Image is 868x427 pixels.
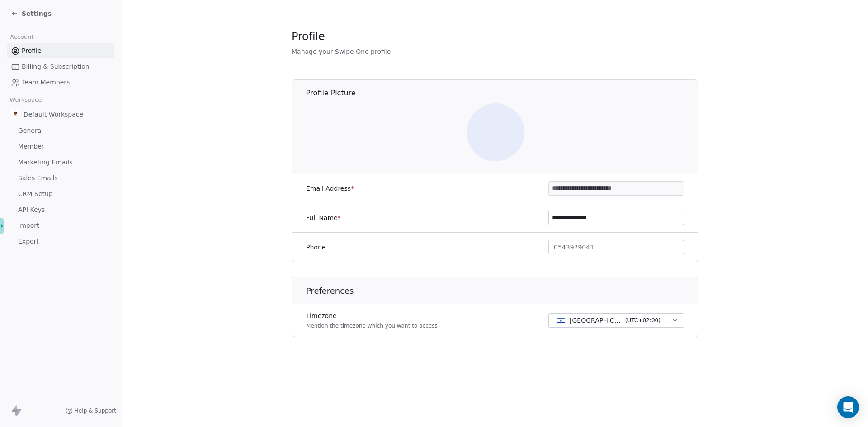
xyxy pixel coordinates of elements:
a: CRM Setup [7,187,114,202]
a: Import [7,218,114,233]
label: Phone [306,243,325,252]
a: Profile [7,43,114,58]
label: Full Name [306,213,341,222]
a: Billing & Subscription [7,59,114,74]
a: Marketing Emails [7,155,114,170]
div: Open Intercom Messenger [837,396,859,418]
span: Account [6,30,38,44]
a: API Keys [7,202,114,217]
span: Marketing Emails [18,158,72,167]
a: Member [7,139,114,154]
a: Settings [11,9,52,18]
a: General [7,123,114,138]
img: %C3%97%C2%9C%C3%97%C2%95%C3%97%C2%92%C3%97%C2%95%20%C3%97%C2%9E%C3%97%C2%9B%C3%97%C2%9C%C3%97%C2%... [11,110,20,119]
span: Manage your Swipe One profile [292,48,391,55]
span: Team Members [22,78,70,87]
span: CRM Setup [18,189,53,199]
a: Help & Support [66,407,116,414]
button: 0543979041 [548,240,684,254]
span: 0543979041 [554,243,594,252]
a: Export [7,234,114,249]
span: Member [18,142,44,151]
h1: Preferences [306,286,699,296]
span: Billing & Subscription [22,62,90,71]
span: Help & Support [75,407,116,414]
label: Timezone [306,311,438,320]
span: API Keys [18,205,45,215]
h1: Profile Picture [306,88,699,98]
p: Mention the timezone which you want to access [306,322,438,329]
span: Sales Emails [18,174,58,183]
span: ( UTC+02:00 ) [625,316,660,324]
label: Email Address [306,184,354,193]
span: Import [18,221,39,230]
a: Sales Emails [7,171,114,186]
span: Profile [292,30,325,43]
button: [GEOGRAPHIC_DATA] - IST(UTC+02:00) [548,313,684,328]
span: General [18,126,43,136]
span: Workspace [6,93,46,107]
span: Default Workspace [24,110,83,119]
span: Export [18,237,39,246]
span: Profile [22,46,42,56]
a: Team Members [7,75,114,90]
span: [GEOGRAPHIC_DATA] - IST [570,316,622,325]
span: Settings [22,9,52,18]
